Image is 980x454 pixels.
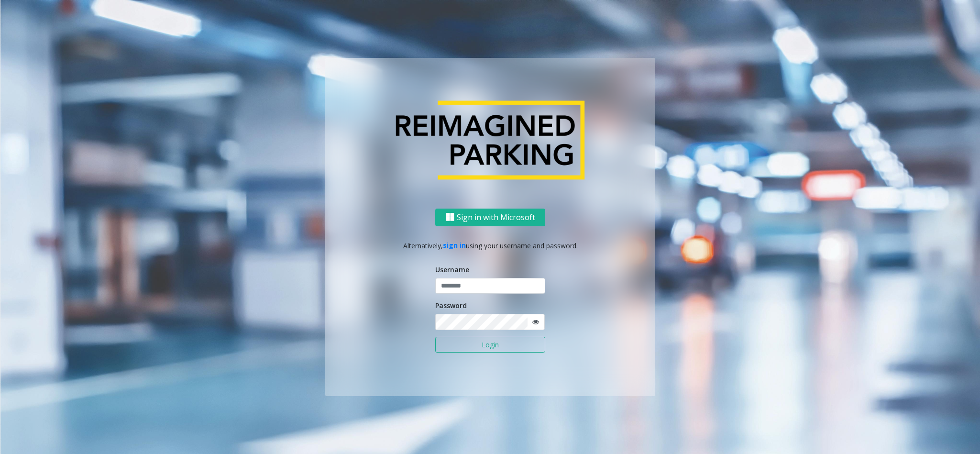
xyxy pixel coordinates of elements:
label: Username [435,265,469,275]
button: Sign in with Microsoft [435,208,545,226]
button: Login [435,337,545,353]
label: Password [435,300,467,310]
p: Alternatively, using your username and password. [335,240,646,250]
a: sign in [443,241,466,250]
